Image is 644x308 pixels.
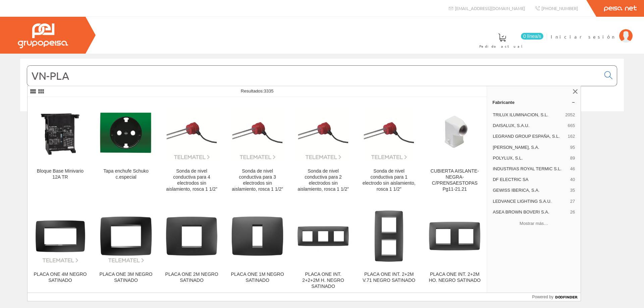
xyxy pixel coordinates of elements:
[427,105,482,160] img: CUBIERTA AISLANTE-NEGRA-C/PRENSAESTOPAS Pg11-21.21
[487,97,581,108] a: Fabricante
[532,293,581,301] a: Powered by
[422,200,487,297] a: PLACA ONE INT. 2+2M HO. NEGRO SATINADO PLACA ONE INT. 2+2M HO. NEGRO SATINADO
[493,123,565,129] span: DAISALUX, S.A.U.
[532,294,553,300] span: Powered by
[362,168,416,192] div: Sonda de nivel conductiva para 1 electrodo sin aislamiento, rosca 1 1/2”
[27,66,600,86] input: Buscar...
[93,97,159,200] a: Tapa enchufe Schuko c.especial Tapa enchufe Schuko c.especial
[230,105,285,160] img: Sonda de nivel conductiva para 3 electrodos sin aislamiento, rosca 1 1/2”
[570,155,575,161] span: 89
[225,200,290,297] a: PLACA ONE 1M NEGRO SATINADO PLACA ONE 1M NEGRO SATINADO
[33,105,88,160] img: Bloque Base Minivario 12A TR
[28,200,93,297] a: PLACA ONE 4M NEGRO SATINADO PLACA ONE 4M NEGRO SATINADO
[230,209,285,263] img: PLACA ONE 1M NEGRO SATINADO
[20,120,624,125] div: © Grupo Peisa
[493,187,568,193] span: GEWISS IBERICA, S.A.
[427,271,482,284] div: PLACA ONE INT. 2+2M HO. NEGRO SATINADO
[296,168,351,192] div: Sonda de nivel conductiva para 2 electrodos sin aislamiento, rosca 1 1/2”
[33,209,88,263] img: PLACA ONE 4M NEGRO SATINADO
[493,155,568,161] span: POLYLUX, S.L.
[568,133,575,139] span: 162
[362,209,416,263] img: PLACA ONE INT. 2+2M V.71 NEGRO SATINADO
[356,97,422,200] a: Sonda de nivel conductiva para 1 electrodo sin aislamiento, rosca 1 1/2” Sonda de nivel conductiv...
[99,168,153,180] div: Tapa enchufe Schuko c.especial
[159,200,224,297] a: PLACA ONE 2M NEGRO SATINADO PLACA ONE 2M NEGRO SATINADO
[541,5,578,11] span: [PHONE_NUMBER]
[99,105,153,160] img: Tapa enchufe Schuko c.especial
[455,5,525,11] span: [EMAIL_ADDRESS][DOMAIN_NAME]
[551,33,616,40] span: Iniciar sesión
[290,97,356,200] a: Sonda de nivel conductiva para 2 electrodos sin aislamiento, rosca 1 1/2” Sonda de nivel conducti...
[164,209,219,263] img: PLACA ONE 2M NEGRO SATINADO
[521,33,543,40] span: 0 línea/s
[427,168,482,192] div: CUBIERTA AISLANTE-NEGRA-C/PRENSAESTOPAS Pg11-21.21
[493,112,562,118] span: TRILUX ILUMINACION, S.L.
[296,105,351,160] img: Sonda de nivel conductiva para 2 electrodos sin aislamiento, rosca 1 1/2”
[99,209,153,263] img: PLACA ONE 3M NEGRO SATINADO
[493,144,568,150] span: [PERSON_NAME], S.A.
[493,209,568,215] span: ASEA BROWN BOVERI S.A.
[570,177,575,183] span: 40
[296,209,351,263] img: PLACA ONE INT. 2+2+2M H. NEGRO SATINADO
[164,168,219,192] div: Sonda de nivel conductiva para 4 electrodos sin aislamiento, rosca 1 1/2”
[296,271,351,290] div: PLACA ONE INT. 2+2+2M H. NEGRO SATINADO
[422,97,487,200] a: CUBIERTA AISLANTE-NEGRA-C/PRENSAESTOPAS Pg11-21.21 CUBIERTA AISLANTE-NEGRA-C/PRENSAESTOPAS Pg11-2...
[570,144,575,150] span: 95
[164,271,219,284] div: PLACA ONE 2M NEGRO SATINADO
[568,123,575,129] span: 665
[93,200,159,297] a: PLACA ONE 3M NEGRO SATINADO PLACA ONE 3M NEGRO SATINADO
[570,209,575,215] span: 26
[570,166,575,172] span: 46
[28,97,93,200] a: Bloque Base Minivario 12A TR Bloque Base Minivario 12A TR
[290,200,356,297] a: PLACA ONE INT. 2+2+2M H. NEGRO SATINADO PLACA ONE INT. 2+2+2M H. NEGRO SATINADO
[493,198,568,204] span: LEDVANCE LIGHTING S.A.U.
[570,187,575,193] span: 35
[159,97,224,200] a: Sonda de nivel conductiva para 4 electrodos sin aislamiento, rosca 1 1/2” Sonda de nivel conducti...
[493,133,565,139] span: LEGRAND GROUP ESPAÑA, S.L.
[230,168,285,192] div: Sonda de nivel conductiva para 3 electrodos sin aislamiento, rosca 1 1/2”
[18,23,68,48] img: Grupo Peisa
[565,112,575,118] span: 2052
[362,271,416,284] div: PLACA ONE INT. 2+2M V.71 NEGRO SATINADO
[264,88,273,94] span: 3335
[33,271,88,284] div: PLACA ONE 4M NEGRO SATINADO
[356,200,422,297] a: PLACA ONE INT. 2+2M V.71 NEGRO SATINADO PLACA ONE INT. 2+2M V.71 NEGRO SATINADO
[164,105,219,160] img: Sonda de nivel conductiva para 4 electrodos sin aislamiento, rosca 1 1/2”
[241,88,274,94] span: Resultados:
[493,177,568,183] span: DF ELECTRIC SA
[230,271,285,284] div: PLACA ONE 1M NEGRO SATINADO
[493,166,568,172] span: INDUSTRIAS ROYAL TERMIC S.L.
[99,271,153,284] div: PLACA ONE 3M NEGRO SATINADO
[225,97,290,200] a: Sonda de nivel conductiva para 3 electrodos sin aislamiento, rosca 1 1/2” Sonda de nivel conducti...
[479,43,525,50] span: Pedido actual
[33,168,88,180] div: Bloque Base Minivario 12A TR
[490,218,578,229] button: Mostrar más…
[551,28,633,34] a: Iniciar sesión
[362,105,416,160] img: Sonda de nivel conductiva para 1 electrodo sin aislamiento, rosca 1 1/2”
[570,198,575,204] span: 27
[427,209,482,263] img: PLACA ONE INT. 2+2M HO. NEGRO SATINADO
